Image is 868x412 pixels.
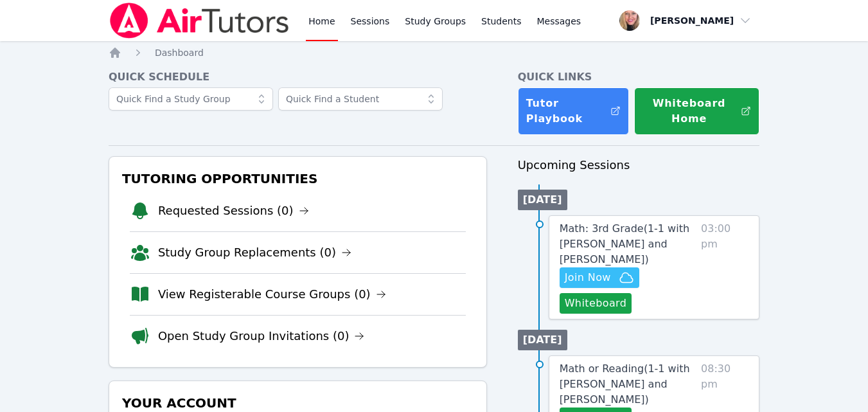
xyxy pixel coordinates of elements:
[109,69,487,85] h4: Quick Schedule
[634,87,759,135] button: Whiteboard Home
[560,363,690,406] span: Math or Reading ( 1-1 with [PERSON_NAME] and [PERSON_NAME] )
[518,156,760,174] h3: Upcoming Sessions
[155,48,204,58] span: Dashboard
[158,285,386,303] a: View Registerable Course Groups (0)
[155,46,204,59] a: Dashboard
[560,293,632,314] button: Whiteboard
[158,244,351,262] a: Study Group Replacements (0)
[278,87,443,111] input: Quick Find a Student
[518,330,567,350] li: [DATE]
[560,222,689,265] span: Math: 3rd Grade ( 1-1 with [PERSON_NAME] and [PERSON_NAME] )
[518,69,760,85] h4: Quick Links
[537,15,581,28] span: Messages
[158,202,309,220] a: Requested Sessions (0)
[109,46,759,59] nav: Breadcrumb
[701,221,748,314] span: 03:00 pm
[158,327,365,345] a: Open Study Group Invitations (0)
[565,270,611,285] span: Join Now
[120,167,476,190] h3: Tutoring Opportunities
[560,267,639,288] button: Join Now
[109,3,290,39] img: Air Tutors
[518,87,630,135] a: Tutor Playbook
[560,221,696,267] a: Math: 3rd Grade(1-1 with [PERSON_NAME] and [PERSON_NAME])
[518,190,567,210] li: [DATE]
[109,87,273,111] input: Quick Find a Study Group
[560,361,696,408] a: Math or Reading(1-1 with [PERSON_NAME] and [PERSON_NAME])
